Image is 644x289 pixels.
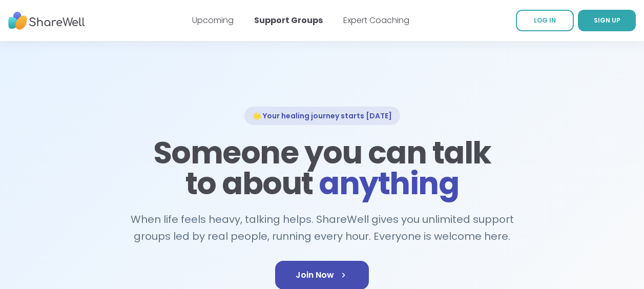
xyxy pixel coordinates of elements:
a: SIGN UP [578,10,636,31]
span: anything [319,162,459,205]
img: ShareWell Nav Logo [8,7,85,35]
h2: When life feels heavy, talking helps. ShareWell gives you unlimited support groups led by real pe... [126,211,519,244]
span: Join Now [296,269,348,281]
a: Support Groups [254,14,323,26]
a: LOG IN [516,10,574,31]
a: Upcoming [192,14,234,26]
span: LOG IN [534,16,556,25]
div: 🌟 Your healing journey starts [DATE] [244,107,400,125]
h1: Someone you can talk to about [150,137,494,199]
span: SIGN UP [594,16,620,25]
a: Expert Coaching [343,14,409,26]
